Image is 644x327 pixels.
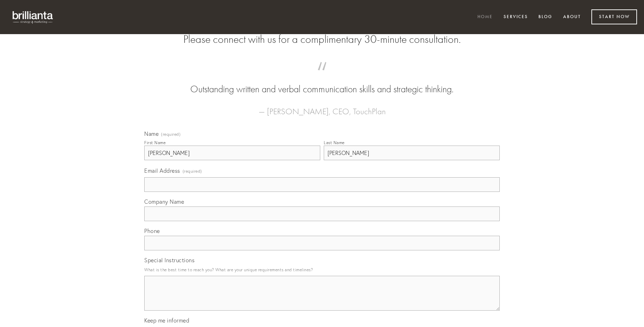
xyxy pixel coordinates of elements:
[7,7,59,27] img: brillianta - research, strategy, marketing
[155,96,489,118] figcaption: — [PERSON_NAME], CEO, TouchPlan
[155,69,489,83] span: “
[144,33,500,46] h2: Please connect with us for a complimentary 30-minute consultation.
[591,9,637,24] a: Start Now
[161,132,181,137] span: (required)
[144,140,166,145] div: First Name
[534,11,557,23] a: Blog
[144,198,184,205] span: Company Name
[473,11,497,23] a: Home
[155,69,489,96] blockquote: Outstanding written and verbal communication skills and strategic thinking.
[559,11,585,23] a: About
[499,11,532,23] a: Services
[144,265,500,274] p: What is the best time to reach you? What are your unique requirements and timelines?
[144,130,159,137] span: Name
[144,227,160,234] span: Phone
[144,257,194,264] span: Special Instructions
[144,317,189,324] span: Keep me informed
[183,166,202,176] span: (required)
[324,140,345,145] div: Last Name
[144,167,180,174] span: Email Address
